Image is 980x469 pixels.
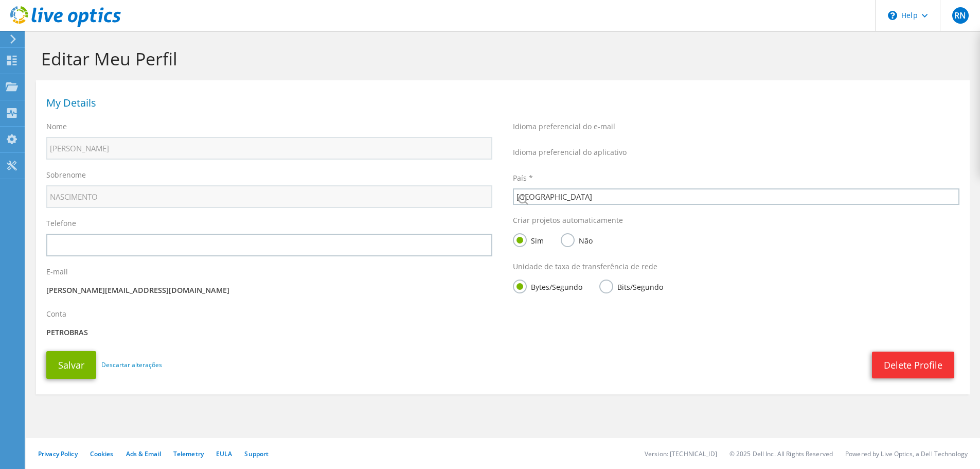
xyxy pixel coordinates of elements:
[599,280,663,292] label: Bits/Segundo
[46,170,86,180] label: Sobrenome
[561,233,593,246] label: Não
[46,267,68,277] label: E-mail
[46,98,954,108] h1: My Details
[845,449,968,458] li: Powered by Live Optics, a Dell Technology
[513,121,615,132] label: Idioma preferencial do e-mail
[126,449,161,458] a: Ads & Email
[101,359,162,371] a: Descartar alterações
[513,233,544,246] label: Sim
[46,285,492,296] p: [PERSON_NAME][EMAIL_ADDRESS][DOMAIN_NAME]
[888,11,897,20] svg: \n
[46,327,492,338] p: PETROBRAS
[952,7,969,24] span: RN
[513,147,627,158] label: Idioma preferencial do aplicativo
[513,262,657,272] label: Unidade de taxa de transferência de rede
[513,173,533,183] label: País *
[645,449,717,458] li: Version: [TECHNICAL_ID]
[173,449,204,458] a: Telemetry
[872,352,954,378] a: Delete Profile
[729,449,833,458] li: © 2025 Dell Inc. All Rights Reserved
[46,309,66,319] label: Conta
[513,280,582,292] label: Bytes/Segundo
[513,215,623,225] label: Criar projetos automaticamente
[46,351,96,379] button: Salvar
[41,48,959,70] h1: Editar Meu Perfil
[38,449,78,458] a: Privacy Policy
[90,449,114,458] a: Cookies
[46,121,67,132] label: Nome
[216,449,232,458] a: EULA
[46,218,76,229] label: Telefone
[244,449,269,458] a: Support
